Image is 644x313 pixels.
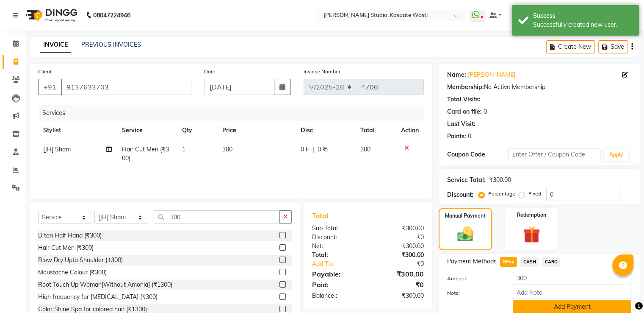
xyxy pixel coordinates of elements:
th: Qty [177,121,217,140]
span: CARD [542,257,560,267]
th: Price [217,121,296,140]
label: Amount: [441,275,506,282]
div: Discount: [447,190,473,199]
div: ₹300.00 [489,176,511,184]
div: ₹0 [378,260,430,268]
div: Discount: [306,233,368,242]
input: Search by Name/Mobile/Email/Code [61,79,191,95]
div: Balance : [306,291,368,300]
span: CASH [520,257,539,267]
img: logo [22,3,80,27]
img: _cash.svg [452,225,478,243]
div: No Active Membership [447,83,631,92]
div: Points: [447,132,466,141]
img: _gift.svg [518,224,545,245]
span: 0 F [301,145,309,154]
div: Card on file: [447,107,482,116]
span: 0 % [318,145,328,154]
span: 300 [360,145,370,153]
div: Membership: [447,83,484,92]
label: Client [38,68,52,75]
a: INVOICE [40,37,71,53]
th: Service [117,121,177,140]
div: Moustache Colour (₹300) [38,268,107,277]
button: Save [598,40,628,53]
div: Services [39,105,430,121]
div: 0 [468,132,471,141]
div: Total: [306,251,368,260]
span: | [312,145,314,154]
div: Total Visits: [447,95,481,104]
label: Invoice Number [304,68,340,75]
input: Enter Offer / Coupon Code [509,148,601,161]
div: Success [533,11,633,20]
div: Coupon Code [447,150,509,159]
button: Apply [604,148,628,161]
label: Manual Payment [445,212,486,220]
div: Paid: [306,279,368,290]
div: Service Total: [447,176,486,184]
span: 300 [222,145,232,153]
div: Net: [306,242,368,251]
a: [PERSON_NAME] [468,70,515,79]
label: Percentage [488,190,515,198]
span: [JH] Sham [43,145,71,153]
div: ₹0 [368,279,430,290]
div: - [477,120,480,129]
th: Action [396,121,424,140]
div: ₹300.00 [368,291,430,300]
input: Search or Scan [154,210,280,224]
div: Blow Dry Upto Shoulder (₹300) [38,256,123,265]
input: Amount [513,272,631,285]
span: 1 [182,145,185,153]
div: Successfully created new user. [533,20,633,29]
div: 0 [484,107,487,116]
label: Fixed [528,190,541,198]
th: Stylist [38,121,117,140]
div: D tan Half Hand (₹300) [38,231,102,240]
a: PREVIOUS INVOICES [81,41,141,48]
div: ₹300.00 [368,269,430,279]
label: Date [204,68,216,75]
span: Total [312,211,332,220]
div: ₹300.00 [368,242,430,251]
th: Total [355,121,396,140]
b: 08047224946 [93,3,130,27]
span: Hair Cut Men (₹300) [122,145,169,162]
button: Create New [546,40,595,53]
div: Last Visit: [447,120,475,129]
div: Hair Cut Men (₹300) [38,243,94,252]
span: GPay [500,257,517,267]
div: Payable: [306,269,368,279]
div: ₹300.00 [368,224,430,233]
button: +91 [38,79,62,95]
div: Root Touch Up Woman[Without Amonia] (₹1300) [38,280,172,289]
a: Add Tip [306,260,378,268]
div: ₹300.00 [368,251,430,260]
th: Disc [296,121,355,140]
div: Name: [447,70,466,79]
div: Sub Total: [306,224,368,233]
label: Note: [441,289,506,297]
label: Redemption [517,211,546,219]
span: Payment Methods [447,257,497,266]
div: ₹0 [368,233,430,242]
div: High frequency for [MEDICAL_DATA] (₹300) [38,293,158,302]
input: Add Note [513,286,631,299]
